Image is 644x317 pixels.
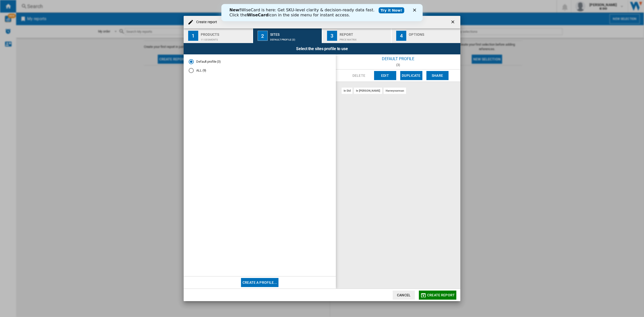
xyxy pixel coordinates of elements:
[253,28,322,43] button: 2 Sites Default profile (3)
[374,71,396,80] button: Edit
[258,31,268,41] div: 2
[348,71,370,80] button: Delete
[188,31,198,41] div: 1
[396,31,406,41] div: 4
[189,68,331,73] md-radio-button: ALL (9)
[409,30,458,36] div: Options
[426,71,449,80] button: Share
[270,36,320,41] div: Default profile (3)
[340,36,389,41] div: Price Matrix
[184,43,460,54] div: Select the sites profile to use
[450,19,456,25] ng-md-icon: getI18NText('BUTTONS.CLOSE_DIALOG')
[419,291,456,300] button: Create report
[201,36,250,41] div: 11 segments
[392,28,460,43] button: 4 Options
[201,30,250,36] div: Products
[327,31,337,41] div: 3
[393,291,415,300] button: Cancel
[241,278,278,287] button: Create a profile...
[354,88,382,94] div: ie [PERSON_NAME]
[221,4,423,21] iframe: Intercom live chat banner
[384,88,406,94] div: harveynorman
[427,293,455,297] span: Create report
[448,17,458,27] button: getI18NText('BUTTONS.CLOSE_DIALOG')
[340,30,389,36] div: Report
[184,28,253,43] button: 1 Products 11 segments
[323,28,392,43] button: 3 Report Price Matrix
[400,71,422,80] button: Duplicate
[270,30,320,36] div: Sites
[336,54,460,63] div: Default profile
[194,20,217,25] h4: Create report
[342,88,352,94] div: ie did
[189,59,331,64] md-radio-button: Default profile (3)
[336,63,460,67] div: (3)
